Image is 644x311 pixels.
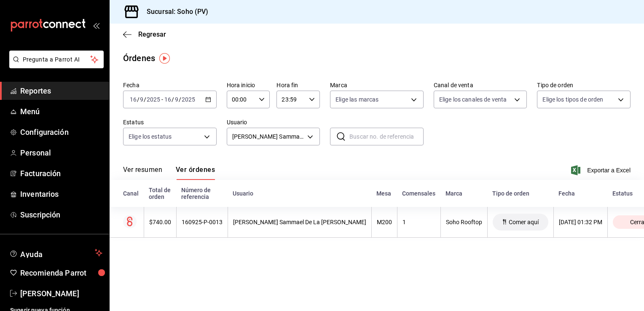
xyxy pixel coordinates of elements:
div: Marca [445,190,482,197]
input: -- [129,96,137,103]
div: Mesa [376,190,392,197]
span: Elige los canales de venta [439,95,507,104]
input: ---- [146,96,161,103]
input: Buscar no. de referencia [349,128,424,145]
div: Fecha [558,190,602,197]
label: Tipo de orden [537,82,631,88]
span: Regresar [138,30,166,38]
div: Total de orden [149,187,171,200]
span: Elige los tipos de orden [542,95,603,104]
span: Elige las marcas [335,95,378,104]
label: Marca [330,82,424,88]
div: Órdenes [123,52,155,64]
span: [PERSON_NAME] Sammael De La [PERSON_NAME] [232,132,305,141]
div: Número de referencia [181,187,223,200]
a: Pregunta a Parrot AI [6,61,104,70]
span: / [137,96,140,103]
span: Ayuda [20,248,91,258]
button: Exportar a Excel [573,165,631,175]
input: -- [174,96,179,103]
input: -- [140,96,144,103]
label: Fecha [123,82,217,88]
button: Regresar [123,30,166,38]
div: Usuario [233,190,366,197]
span: - [161,96,163,103]
span: Pregunta a Parrot AI [23,55,91,64]
span: Elige los estatus [129,132,172,141]
div: Comensales [402,190,435,197]
span: Inventarios [20,188,102,200]
span: [PERSON_NAME] [20,288,102,299]
button: Ver órdenes [176,166,215,180]
div: 160925-P-0013 [182,219,223,225]
label: Estatus [123,119,217,125]
button: Ver resumen [123,166,162,180]
span: Configuración [20,126,102,138]
label: Hora fin [276,82,320,88]
div: $740.00 [149,219,171,225]
span: Reportes [20,85,102,97]
span: Recomienda Parrot [20,267,102,279]
span: / [179,96,181,103]
input: -- [164,96,172,103]
h3: Sucursal: Soho (PV) [140,7,209,17]
div: 1 [402,219,435,225]
span: Comer aquí [505,219,542,225]
div: [DATE] 01:32 PM [559,219,602,225]
span: Menú [20,106,102,117]
label: Canal de venta [434,82,527,88]
span: Suscripción [20,209,102,220]
label: Hora inicio [227,82,270,88]
button: open_drawer_menu [93,22,99,29]
label: Usuario [227,119,320,125]
input: ---- [181,96,196,103]
span: / [172,96,174,103]
span: Personal [20,147,102,158]
div: navigation tabs [123,166,215,180]
span: Facturación [20,168,102,179]
div: [PERSON_NAME] Sammael De La [PERSON_NAME] [233,219,366,225]
div: Tipo de orden [492,190,548,197]
div: Soho Rooftop [446,219,482,225]
button: Pregunta a Parrot AI [9,51,104,68]
div: M200 [377,219,392,225]
div: Canal [123,190,139,197]
span: / [144,96,146,103]
img: Tooltip marker [159,53,170,64]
